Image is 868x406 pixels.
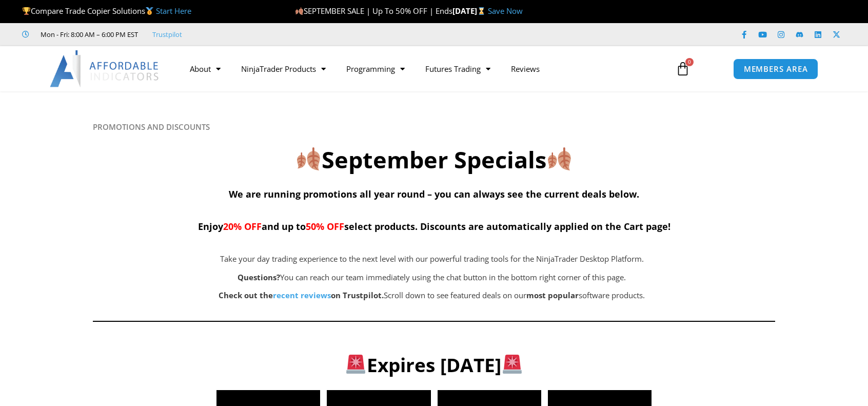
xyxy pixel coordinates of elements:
[415,57,501,81] a: Futures Trading
[180,57,664,81] nav: Menu
[229,188,639,200] span: We are running promotions all year round – you can always see the current deals below.
[144,270,720,285] p: You can reach our team immediately using the chat button in the bottom right corner of this page.
[295,6,452,16] span: SEPTEMBER SALE | Up To 50% OFF | Ends
[733,59,819,80] a: MEMBERS AREA
[231,57,336,81] a: NinjaTrader Products
[478,7,485,15] img: ⌛
[295,7,303,15] img: 🍂
[548,147,571,170] img: 🍂
[180,57,231,81] a: About
[144,288,720,303] p: Scroll down to see featured deals on our software products.
[146,7,153,15] img: 🥇
[526,290,579,300] b: most popular
[198,220,670,233] span: Enjoy and up to select products. Discounts are automatically applied on the Cart page!
[297,147,320,170] img: 🍂
[488,6,523,16] a: Save Now
[220,254,644,264] span: Take your day trading experience to the next level with our powerful trading tools for the NinjaT...
[152,28,182,41] a: Trustpilot
[38,28,138,41] span: Mon - Fri: 8:00 AM – 6:00 PM EST
[156,6,191,16] a: Start Here
[685,58,694,66] span: 0
[452,6,488,16] strong: [DATE]
[273,290,331,300] a: recent reviews
[22,6,191,16] span: Compare Trade Copier Solutions
[50,50,160,87] img: LogoAI | Affordable Indicators – NinjaTrader
[306,220,344,233] span: 50% OFF
[93,145,775,175] h2: September Specials
[744,65,808,73] span: MEMBERS AREA
[110,353,759,377] h3: Expires [DATE]
[336,57,415,81] a: Programming
[93,122,775,132] h6: PROMOTIONS AND DISCOUNTS
[219,290,384,300] strong: Check out the on Trustpilot.
[346,355,365,374] img: 🚨
[503,355,522,374] img: 🚨
[501,57,550,81] a: Reviews
[238,272,280,282] strong: Questions?
[223,220,262,233] span: 20% OFF
[23,7,30,15] img: 🏆
[660,54,705,84] a: 0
